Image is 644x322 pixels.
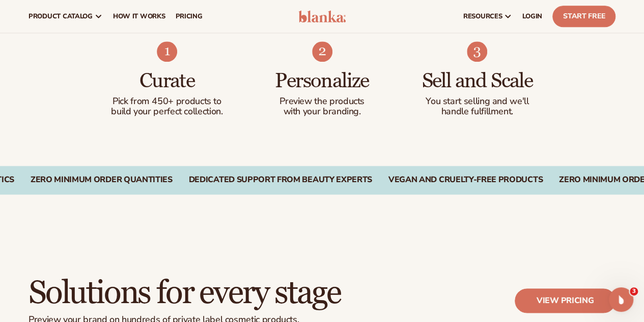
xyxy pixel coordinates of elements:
h3: Personalize [265,70,379,92]
img: Shopify Image 5 [312,41,332,62]
img: Shopify Image 4 [157,41,177,62]
p: handle fulfillment. [420,107,535,117]
a: View pricing [515,288,615,313]
span: 3 [630,287,638,295]
div: DEDICATED SUPPORT FROM BEAUTY EXPERTS [189,175,372,185]
img: Shopify Image 6 [467,41,487,62]
span: resources [463,12,502,20]
img: logo [298,10,346,22]
iframe: Intercom live chat [609,287,633,312]
h3: Curate [110,70,225,92]
p: Pick from 450+ products to build your perfect collection. [110,96,225,117]
p: Preview the products [265,96,379,107]
span: How It Works [113,12,165,20]
span: LOGIN [522,12,542,20]
span: pricing [175,12,202,20]
h3: Sell and Scale [420,70,535,92]
p: with your branding. [265,107,379,117]
div: Vegan and Cruelty-Free Products [388,175,543,185]
p: You start selling and we'll [420,96,535,107]
a: Start Free [552,6,615,27]
h2: Solutions for every stage [29,276,341,310]
span: product catalog [29,12,93,20]
div: ZERO MINIMUM ORDER QUANTITIES [31,175,173,185]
